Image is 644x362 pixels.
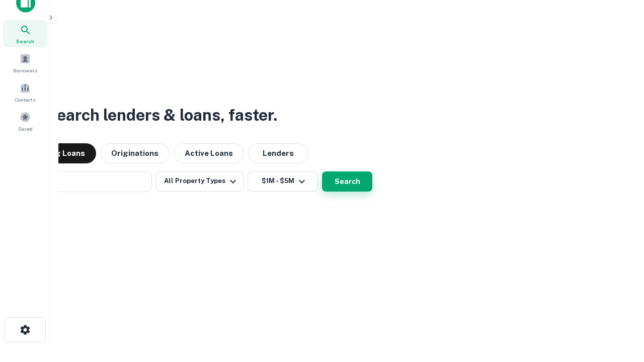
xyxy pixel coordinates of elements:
[100,143,170,163] button: Originations
[46,103,277,127] h3: Search lenders & loans, faster.
[594,249,644,298] iframe: Chat Widget
[156,171,244,192] button: All Property Types
[3,49,47,76] a: Borrowers
[322,171,372,192] button: Search
[3,20,47,47] a: Search
[18,125,33,133] span: Saved
[174,143,244,163] button: Active Loans
[15,96,35,104] span: Contacts
[248,143,308,163] button: Lenders
[3,78,47,106] a: Contacts
[3,108,47,135] a: Saved
[248,171,318,192] button: $1M - $5M
[16,37,34,45] span: Search
[13,66,37,74] span: Borrowers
